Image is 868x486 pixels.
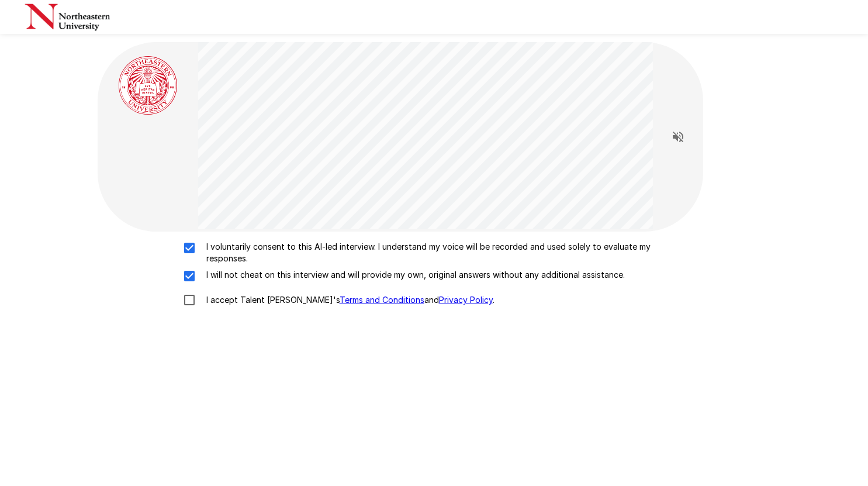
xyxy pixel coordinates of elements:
p: I accept Talent [PERSON_NAME]'s and . [202,294,494,306]
img: northeastern_avatar3.png [119,56,177,115]
a: Terms and Conditions [340,295,424,305]
a: Privacy Policy [439,295,493,305]
p: I voluntarily consent to this AI-led interview. I understand my voice will be recorded and used s... [202,241,691,264]
p: I will not cheat on this interview and will provide my own, original answers without any addition... [202,269,625,281]
button: Read questions aloud [666,125,690,149]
